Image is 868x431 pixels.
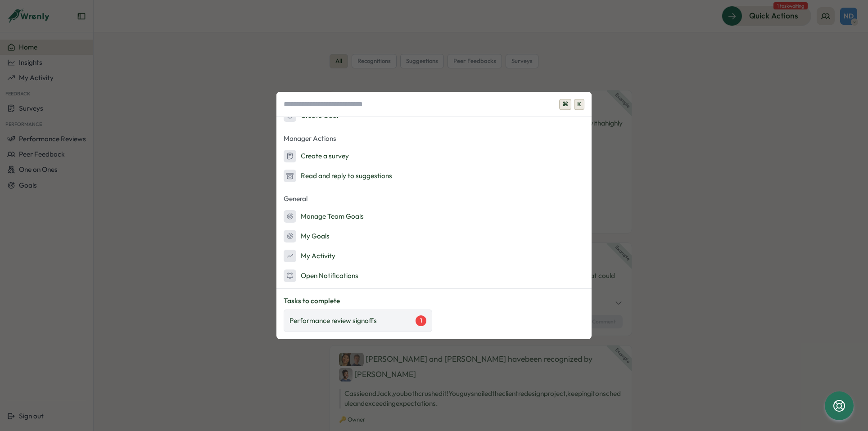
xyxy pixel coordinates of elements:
[284,150,349,162] div: Create a survey
[416,315,426,326] div: 1
[284,269,358,282] div: Open Notifications
[559,99,571,110] span: ⌘
[289,316,377,326] p: Performance review signoffs
[276,247,592,265] button: My Activity
[276,192,592,206] p: General
[284,296,584,306] p: Tasks to complete
[284,230,330,242] div: My Goals
[276,207,592,225] button: Manage Team Goals
[284,170,392,182] div: Read and reply to suggestions
[276,227,592,245] button: My Goals
[276,147,592,165] button: Create a survey
[574,99,584,110] span: K
[284,250,335,262] div: My Activity
[276,132,592,145] p: Manager Actions
[276,167,592,185] button: Read and reply to suggestions
[276,267,592,285] button: Open Notifications
[284,210,364,223] div: Manage Team Goals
